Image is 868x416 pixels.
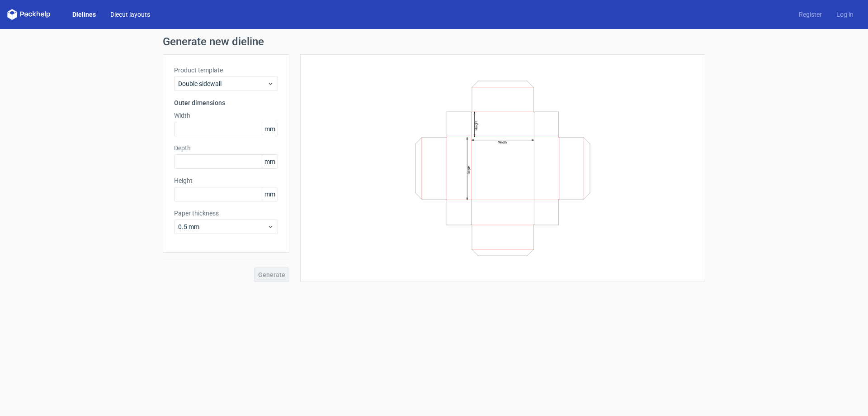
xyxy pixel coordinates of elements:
[474,120,478,130] text: Height
[163,36,705,47] h1: Generate new dieline
[174,143,278,153] label: Depth
[262,187,278,201] span: mm
[178,222,267,231] span: 0.5 mm
[65,10,103,19] a: Dielines
[174,66,278,75] label: Product template
[174,176,278,185] label: Height
[178,79,267,88] span: Double sidewall
[174,209,278,218] label: Paper thickness
[174,98,278,107] h3: Outer dimensions
[262,155,278,168] span: mm
[829,10,861,19] a: Log in
[467,165,471,174] text: Depth
[103,10,157,19] a: Diecut layouts
[792,10,829,19] a: Register
[262,122,278,136] span: mm
[498,140,507,144] text: Width
[174,111,278,120] label: Width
